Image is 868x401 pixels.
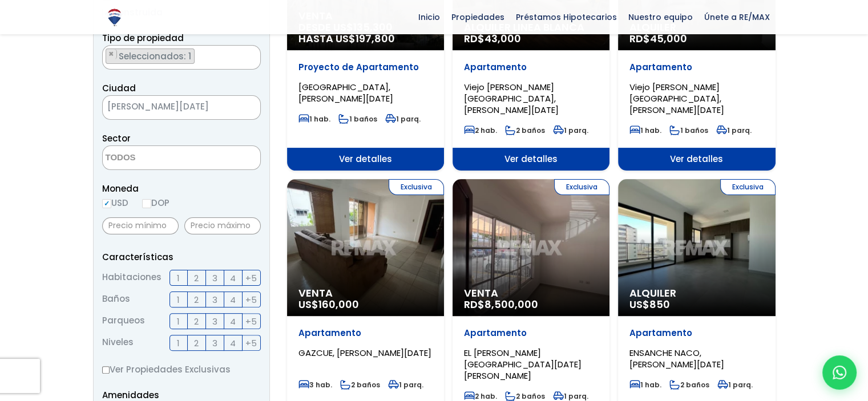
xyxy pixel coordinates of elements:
span: SANTO DOMINGO DE GUZMÁN [102,95,261,120]
span: 2 hab. [464,391,497,401]
span: 3 [212,336,217,350]
span: DESDE US$ [298,22,433,44]
label: USD [102,196,128,210]
p: Apartamento [464,327,598,339]
span: 197,800 [356,31,395,46]
span: 1 parq. [716,125,752,135]
span: 2 [194,336,199,350]
span: 3 hab. [298,380,332,390]
span: Ver detalles [453,148,609,171]
span: Viejo [PERSON_NAME][GEOGRAPHIC_DATA], [PERSON_NAME][DATE] [629,81,724,116]
span: 2 baños [669,380,709,390]
span: 1 baños [338,114,377,124]
span: 1 parq. [553,391,588,401]
span: HASTA US$ [298,33,433,44]
span: +5 [245,271,257,285]
span: 1 [177,271,180,285]
input: Ver Propiedades Exclusivas [102,366,110,374]
span: 4 [230,336,236,350]
span: Sector [102,132,131,144]
p: Características [102,250,261,264]
span: SANTO DOMINGO DE GUZMÁN [103,99,232,115]
textarea: Search [103,146,213,171]
p: Apartamento [629,327,764,339]
label: Ver Propiedades Exclusivas [102,362,261,376]
button: Remove item [106,49,117,59]
span: 4 [230,271,236,285]
span: 1 baños [669,125,708,135]
span: Alquiler [629,287,764,299]
span: Venta [464,287,598,299]
span: 160,000 [318,297,359,311]
input: DOP [142,199,151,208]
span: 3 [212,293,217,307]
span: Viejo [PERSON_NAME][GEOGRAPHIC_DATA], [PERSON_NAME][DATE] [464,81,559,116]
span: Inicio [413,9,446,26]
button: Remove all items [232,99,249,117]
span: 4 [230,293,236,307]
span: Ver detalles [287,148,444,171]
span: Exclusiva [389,179,444,195]
p: Proyecto de Apartamento [298,62,433,73]
span: Seleccionados: 1 [118,50,194,62]
textarea: Search [103,46,109,70]
span: 2 baños [340,380,380,390]
span: 2 [194,293,199,307]
span: Exclusiva [554,179,609,195]
span: 3 [212,271,217,285]
p: Apartamento [464,62,598,73]
span: 1 parq. [385,114,421,124]
span: Préstamos Hipotecarios [510,9,623,26]
span: [GEOGRAPHIC_DATA], [PERSON_NAME][DATE] [298,81,393,104]
span: 1 hab. [298,114,330,124]
span: 1 parq. [717,380,753,390]
span: × [108,49,114,59]
span: Venta [298,287,433,299]
span: Baños [102,291,130,307]
button: Remove all items [248,48,255,60]
span: 2 [194,314,199,329]
span: 1 parq. [388,380,423,390]
span: Exclusiva [720,179,776,195]
span: 850 [649,297,670,311]
p: Apartamento [298,327,433,339]
span: 43,000 [485,31,521,46]
span: Niveles [102,335,134,351]
span: US$ [298,297,359,311]
span: Moneda [102,181,261,196]
input: USD [102,199,111,208]
span: 3 [212,314,217,329]
span: 2 baños [505,125,545,135]
img: Logo de REMAX [104,7,124,27]
span: 1 [177,336,180,350]
label: DOP [142,196,169,210]
span: 1 hab. [629,125,661,135]
span: US$ [629,297,670,311]
span: Únete a RE/MAX [699,9,776,26]
span: 1 parq. [553,125,588,135]
span: ENSANCHE NACO, [PERSON_NAME][DATE] [629,347,724,370]
span: RD$ [464,297,538,311]
span: 2 baños [505,391,545,401]
span: 8,500,000 [485,297,538,311]
span: +5 [245,293,257,307]
span: × [243,103,249,113]
span: 2 [194,271,199,285]
span: Nuestro equipo [623,9,699,26]
span: Ciudad [102,82,136,94]
span: +5 [245,336,257,350]
span: Propiedades [446,9,510,26]
span: Ver detalles [618,148,775,171]
span: GAZCUE, [PERSON_NAME][DATE] [298,347,431,359]
input: Precio mínimo [102,217,179,234]
span: 2 hab. [464,125,497,135]
span: 1 [177,314,180,329]
span: × [248,49,254,59]
span: +5 [245,314,257,329]
li: EDIFICIO [106,48,195,64]
span: 45,000 [650,31,687,46]
span: 1 [177,293,180,307]
span: 4 [230,314,236,329]
span: 1 hab. [629,380,661,390]
input: Precio máximo [184,217,261,234]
